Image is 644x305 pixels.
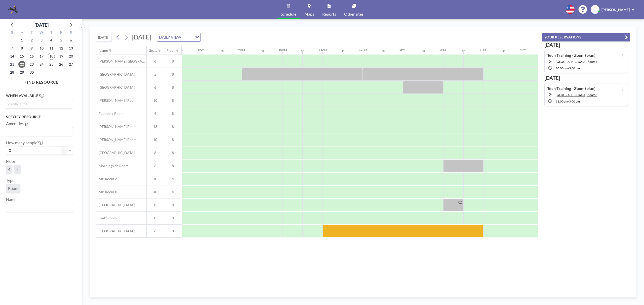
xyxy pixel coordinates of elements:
span: [DATE] [132,33,151,41]
span: [PERSON_NAME] Room [96,137,137,142]
div: F [56,30,66,36]
span: West End Room, floor: 8 [556,60,597,64]
span: West End Room, floor: 8 [556,93,597,97]
span: 8 [164,164,182,168]
h4: FIND RESOURCE [6,78,77,85]
h4: Tech Training - Zoom (bkm) [547,86,595,91]
div: Search for option [6,203,73,212]
span: 8 [164,98,182,103]
input: Search for option [183,34,192,40]
label: Amenities [6,121,28,126]
input: Search for option [7,128,70,135]
div: T [27,30,37,36]
button: - [61,146,67,155]
div: Floor [167,48,175,53]
span: 6 [147,229,164,233]
span: Swift Room [96,216,117,220]
div: T [46,30,56,36]
div: 30 [180,49,183,53]
div: 8AM [198,48,205,52]
span: [PERSON_NAME] Room [96,98,137,103]
span: [GEOGRAPHIC_DATA] [96,150,135,155]
span: 8 [16,167,19,172]
div: 10AM [278,48,287,52]
span: 5 [147,72,164,77]
div: 30 [422,49,425,53]
span: Friday, September 12, 2025 [58,45,65,52]
div: 11AM [319,48,327,52]
span: 8 [164,137,182,142]
div: W [37,30,47,36]
label: Type [6,178,14,183]
span: Tuesday, September 2, 2025 [28,37,35,44]
input: Search for option [7,101,70,107]
span: Reports [322,12,336,16]
div: Seats [149,48,157,53]
span: Monday, September 29, 2025 [18,69,25,76]
span: Wednesday, September 3, 2025 [38,37,45,44]
span: Schedule [281,12,296,16]
span: 40 [147,190,164,194]
span: 8 [164,150,182,155]
span: [PERSON_NAME][GEOGRAPHIC_DATA] [96,59,146,64]
span: Tuesday, September 9, 2025 [28,45,35,52]
span: 6 [147,59,164,64]
span: 4 [164,177,182,181]
span: [PERSON_NAME] Room [96,124,137,129]
span: Tuesday, September 23, 2025 [28,61,35,68]
span: 10 [147,137,164,142]
span: Saturday, September 6, 2025 [67,37,74,44]
div: 30 [502,49,505,53]
span: 6 [147,164,164,168]
span: Sunday, September 28, 2025 [9,69,16,76]
span: Friday, September 19, 2025 [58,53,65,60]
span: Thursday, September 18, 2025 [48,53,55,60]
span: 40 [147,177,164,181]
span: 8 [147,216,164,220]
span: 8 [164,229,182,233]
div: S [66,30,76,36]
img: organization-logo [8,5,18,15]
span: 8 [164,124,182,129]
div: Search for option [157,33,200,41]
div: 9AM [238,48,245,52]
span: 10:00 AM [556,66,568,70]
span: Monday, September 15, 2025 [18,53,25,60]
span: Room [8,186,18,191]
span: 3:00 PM [569,66,580,70]
span: Monday, September 8, 2025 [18,45,25,52]
div: 30 [462,49,465,53]
span: 8 [164,72,182,77]
div: S [7,30,17,36]
div: 2PM [439,48,446,52]
span: 8 [164,85,182,90]
div: M [17,30,27,36]
span: 4 [147,111,164,116]
span: Thursday, September 4, 2025 [48,37,55,44]
div: Search for option [6,100,73,108]
span: 3:00 PM [569,99,580,103]
span: 8 [164,111,182,116]
div: 30 [221,49,224,53]
span: Thursday, September 11, 2025 [48,45,55,52]
span: 8 [164,59,182,64]
button: [DATE] [96,33,112,42]
span: Other sites [344,12,364,16]
div: 1PM [399,48,406,52]
span: Sunday, September 7, 2025 [9,45,16,52]
span: Morningside Room [96,164,129,168]
div: 30 [261,49,264,53]
span: Tuesday, September 16, 2025 [28,53,35,60]
div: 12PM [359,48,367,52]
span: Maps [304,12,314,16]
span: Monday, September 22, 2025 [18,61,25,68]
span: [GEOGRAPHIC_DATA] [96,85,135,90]
span: Monday, September 1, 2025 [18,37,25,44]
span: Wednesday, September 10, 2025 [38,45,45,52]
button: + [67,146,73,155]
span: 4 [8,167,10,172]
span: Friday, September 5, 2025 [58,37,65,44]
span: 8 [147,150,164,155]
div: 30 [382,49,385,53]
div: [DATE] [34,21,49,28]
